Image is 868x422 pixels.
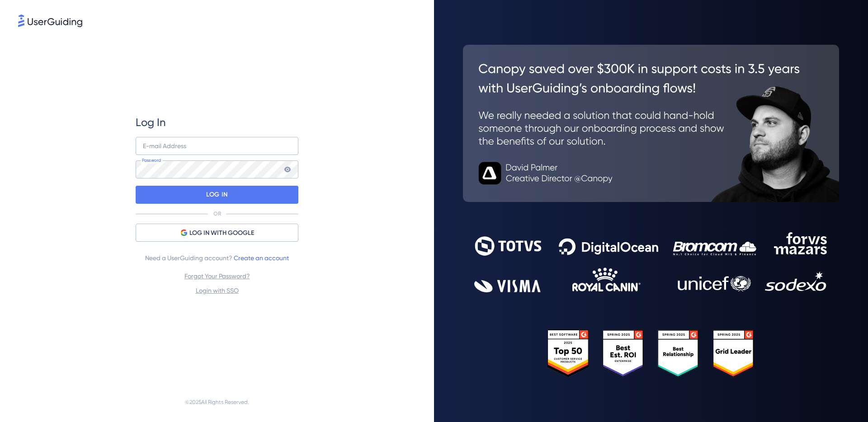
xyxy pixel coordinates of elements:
[474,232,828,292] img: 9302ce2ac39453076f5bc0f2f2ca889b.svg
[196,287,239,294] a: Login with SSO
[18,14,82,27] img: 8faab4ba6bc7696a72372aa768b0286c.svg
[189,228,254,239] span: LOG IN WITH GOOGLE
[547,330,755,377] img: 25303e33045975176eb484905ab012ff.svg
[206,188,227,202] p: LOG IN
[213,210,221,217] p: OR
[463,45,839,202] img: 26c0aa7c25a843aed4baddd2b5e0fa68.svg
[136,115,166,130] span: Log In
[234,254,289,262] a: Create an account
[136,137,298,155] input: example@company.com
[184,272,250,280] a: Forgot Your Password?
[145,253,289,263] span: Need a UserGuiding account?
[185,397,249,408] span: © 2025 All Rights Reserved.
